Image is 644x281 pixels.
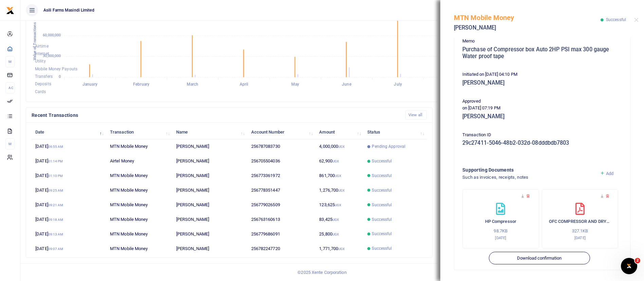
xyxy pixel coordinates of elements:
span: Deposits [35,82,51,87]
small: 09:13 AM [48,232,63,236]
span: 2 [635,258,640,263]
small: 01:14 PM [48,159,63,163]
td: [DATE] [32,139,106,154]
th: Account Number: activate to sort column ascending [247,125,315,139]
p: 98.7KB [470,228,532,235]
button: Download confirmation [489,252,590,265]
td: 25,800 [315,227,364,241]
tspan: 30,000,000 [43,54,61,58]
td: [DATE] [32,154,106,169]
p: Transaction ID [462,131,622,139]
div: OFC COMPRESSOR AND DRYER SPARES [542,189,619,248]
td: [PERSON_NAME] [172,241,247,256]
td: [PERSON_NAME] [172,154,247,169]
td: [PERSON_NAME] [172,169,247,183]
td: 861,700 [315,169,364,183]
span: Asili Farms Masindi Limited [41,7,97,13]
td: MTN Mobile Money [106,198,172,212]
tspan: March [187,82,199,87]
small: UGX [332,159,339,163]
td: [DATE] [32,241,106,256]
h4: Such as invoices, receipts, notes [462,174,594,181]
td: 256705504036 [247,154,315,169]
td: 4,000,000 [315,139,364,154]
td: 256778351447 [247,183,315,198]
td: MTN Mobile Money [106,227,172,241]
td: 256773361972 [247,169,315,183]
tspan: 60,000,000 [43,33,61,37]
text: Value of Transactions (UGX ) [33,10,37,60]
small: UGX [332,218,339,222]
small: UGX [338,189,345,192]
td: [PERSON_NAME] [172,139,247,154]
h5: [PERSON_NAME] [454,24,601,31]
small: UGX [332,232,339,236]
tspan: April [240,82,249,87]
h5: [PERSON_NAME] [462,80,622,86]
small: UGX [335,174,341,178]
td: [PERSON_NAME] [172,227,247,241]
td: 62,900 [315,154,364,169]
h4: Recent Transactions [32,111,400,119]
h6: OFC COMPRESSOR AND DRYER SPARES [549,219,611,224]
button: Close [634,18,639,22]
p: 327.1KB [549,228,611,235]
span: Successful [372,216,392,223]
h4: Supporting Documents [462,166,594,174]
li: M [5,56,15,67]
h5: 29c27411-5046-48b2-032d-08dddbdb7803 [462,140,622,146]
tspan: February [133,82,149,87]
p: Memo [462,38,622,45]
small: 01:10 PM [48,174,63,178]
td: [DATE] [32,227,106,241]
img: logo-small [6,6,14,15]
small: UGX [338,247,345,251]
td: [DATE] [32,198,106,212]
small: [DATE] [495,235,506,240]
tspan: July [394,82,402,87]
small: UGX [335,203,341,207]
td: [PERSON_NAME] [172,183,247,198]
span: Utility [35,59,46,64]
span: Pending Approval [372,143,405,150]
td: 83,425 [315,212,364,227]
td: MTN Mobile Money [106,169,172,183]
span: Cards [35,89,46,94]
th: Name: activate to sort column ascending [172,125,247,139]
li: Ac [5,82,15,93]
h5: MTN Mobile Money [454,14,601,22]
li: M [5,138,15,150]
th: Transaction: activate to sort column ascending [106,125,172,139]
small: [DATE] [574,235,586,240]
small: UGX [338,145,345,148]
span: Internet [35,51,49,56]
tspan: 0 [59,74,61,79]
th: Amount: activate to sort column ascending [315,125,364,139]
small: 06:55 AM [48,145,63,148]
span: Successful [372,245,392,251]
small: 09:25 AM [48,189,63,192]
span: Airtime [35,44,49,49]
span: Transfers [35,74,53,79]
span: Successful [372,231,392,237]
td: 256779026509 [247,198,315,212]
td: 1,276,700 [315,183,364,198]
small: 09:21 AM [48,203,63,207]
span: Add [606,171,613,176]
td: 256787083730 [247,139,315,154]
td: MTN Mobile Money [106,212,172,227]
td: 1,771,700 [315,241,364,256]
tspan: January [82,82,97,87]
td: 123,625 [315,198,364,212]
span: Successful [372,187,392,193]
td: 256782247720 [247,241,315,256]
td: [DATE] [32,183,106,198]
th: Status: activate to sort column ascending [364,125,427,139]
td: Airtel Money [106,154,172,169]
span: Successful [372,173,392,179]
td: MTN Mobile Money [106,183,172,198]
td: [DATE] [32,212,106,227]
a: logo-small logo-large logo-large [6,7,14,13]
span: Successful [372,158,392,164]
iframe: Intercom live chat [621,258,637,274]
